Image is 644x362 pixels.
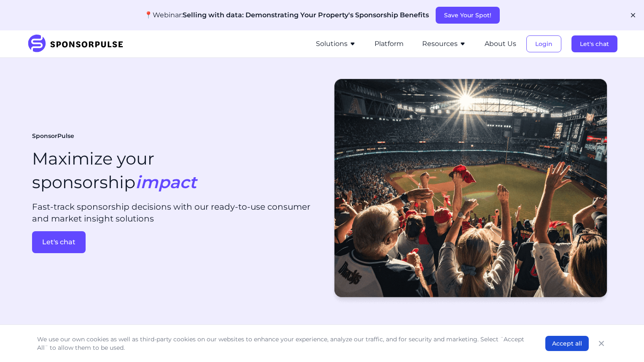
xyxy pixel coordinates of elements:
[32,231,86,253] button: Let's chat
[144,10,429,20] p: 📍Webinar:
[32,231,315,253] a: Let's chat
[135,172,197,192] i: impact
[436,11,500,19] a: Save Your Spot!
[32,201,315,224] p: Fast-track sponsorship decisions with our ready-to-use consumer and market insight solutions
[545,336,589,351] button: Accept all
[595,338,607,349] button: Close
[32,147,197,194] h1: Maximize your sponsorship
[571,40,617,48] a: Let's chat
[27,35,129,53] img: SponsorPulse
[571,35,617,52] button: Let's chat
[183,11,429,19] span: Selling with data: Demonstrating Your Property's Sponsorship Benefits
[485,40,516,48] a: About Us
[32,132,74,140] span: SponsorPulse
[485,39,516,49] button: About Us
[316,39,356,49] button: Solutions
[422,39,466,49] button: Resources
[375,39,404,49] button: Platform
[375,40,404,48] a: Platform
[526,35,561,52] button: Login
[37,335,528,352] p: We use our own cookies as well as third-party cookies on our websites to enhance your experience,...
[526,40,561,48] a: Login
[436,7,500,24] button: Save Your Spot!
